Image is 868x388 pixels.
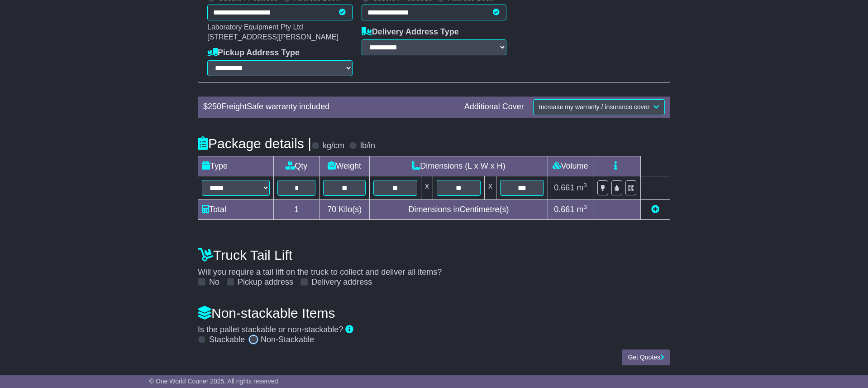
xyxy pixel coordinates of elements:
span: 70 [327,205,336,214]
span: 0.661 [554,183,574,192]
label: Non-Stackable [261,335,314,345]
td: x [421,176,433,199]
td: Dimensions (L x W x H) [370,156,548,176]
label: Pickup address [238,277,293,287]
h4: Truck Tail Lift [198,247,670,262]
div: Will you require a tail lift on the truck to collect and deliver all items? [193,243,675,287]
td: Kilo(s) [320,199,370,219]
td: Total [198,199,274,219]
td: Dimensions in Centimetre(s) [370,199,548,219]
td: Type [198,156,274,176]
span: Is the pallet stackable or non-stackable? [198,325,343,334]
div: Additional Cover [460,102,529,112]
span: m [577,183,587,192]
button: Increase my warranty / insurance cover [533,99,665,115]
label: lb/in [360,141,375,151]
label: Pickup Address Type [207,48,300,58]
a: Add new item [651,205,659,214]
button: Get Quotes [622,349,670,365]
span: m [577,205,587,214]
span: © One World Courier 2025. All rights reserved. [149,378,280,385]
label: kg/cm [323,141,344,151]
span: Laboratory Equipment Pty Ltd [207,23,303,31]
span: 0.661 [554,205,574,214]
div: $ FreightSafe warranty included [199,102,460,112]
label: Delivery Address Type [362,27,459,37]
td: Weight [320,156,370,176]
td: Qty [274,156,320,176]
span: Increase my warranty / insurance cover [539,103,649,111]
td: 1 [274,199,320,219]
span: 250 [208,102,221,111]
sup: 3 [583,182,587,189]
label: No [209,277,219,287]
label: Delivery address [311,277,372,287]
sup: 3 [583,204,587,210]
label: Stackable [209,335,245,345]
h4: Non-stackable Items [198,306,670,320]
td: Volume [548,156,593,176]
h4: Package details | [198,136,311,151]
span: [STREET_ADDRESS][PERSON_NAME] [207,33,339,41]
td: x [484,176,496,199]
